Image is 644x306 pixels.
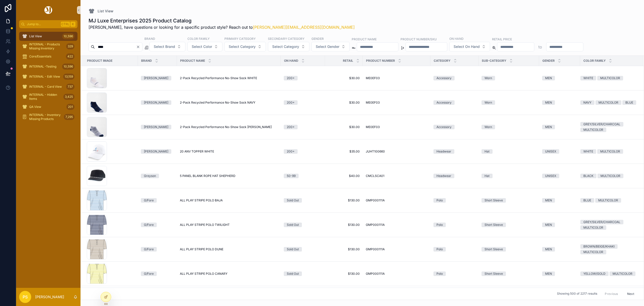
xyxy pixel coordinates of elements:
a: INTERNAL -Testing10,596 [19,62,77,71]
a: Worn [481,125,536,129]
a: INTERNAL - Card View737 [19,82,77,91]
div: 7,295 [64,114,74,120]
span: [PERSON_NAME], have questions or looking for a specific product style? Reach out to [89,24,355,30]
span: Sub-Category [482,59,506,63]
span: 5 PANEL BLANK ROPE HAT SHEPHERD [180,174,235,178]
span: INTERNAL - Hidden Items [29,93,61,101]
a: INTERNAL - Inventory Missing Products7,295 [19,112,77,121]
div: [PERSON_NAME] [144,149,168,154]
div: Worn [485,125,492,129]
div: YELLOW/GOLD [583,271,606,276]
a: MEN [542,125,577,129]
div: MULTICOLOR [583,250,603,254]
div: NAVY [583,100,591,105]
div: Short Sleeve [485,247,503,252]
span: K [71,22,75,26]
div: GREY/SILVER/CHARCOAL [583,220,620,224]
a: ME0EF03 [366,101,427,105]
span: PS [23,294,28,300]
div: G/Fore [144,247,154,252]
a: GMP000111A [366,247,427,251]
a: Sold Out [284,247,322,252]
span: Select Color [192,44,212,49]
a: $40.00 [328,174,360,178]
span: ALL PLAY STRIPE POLO DUNE [180,247,223,251]
div: Greyson [144,174,156,178]
a: ALL PLAY STRIPE POLO CANARY [180,272,278,276]
div: 200+ [287,125,295,129]
span: Select Category [272,44,299,49]
a: 2-Pack Recycled Performance No-Show Sock WHITE [180,76,278,80]
div: 3,425 [63,94,74,100]
span: Select Gender [316,44,339,49]
a: GMP000111A [366,272,427,276]
label: Gender [311,36,324,41]
a: MEN [542,100,577,105]
div: BLUE [583,198,591,203]
div: MULTICOLOR [600,76,620,80]
a: NAVYMULTICOLORBLUE [580,100,637,105]
div: UNISEX [545,149,556,154]
button: Next [624,290,638,298]
span: INTERNAL - Inventory Missing Products [29,113,62,121]
a: BLACKMULTICOLOR [580,174,637,178]
span: 20 ANV TOPPER WHITE [180,149,214,154]
a: MEN [542,271,577,276]
span: GMP000111A [366,272,385,276]
a: G/Fore [141,198,174,203]
div: Accessory [436,100,452,105]
a: [PERSON_NAME] [141,149,174,154]
a: Polo [433,223,475,227]
span: Product Name [180,59,205,63]
div: G/Fore [144,271,154,276]
span: List View [29,34,42,38]
a: INTERNAL - Edit View13,159 [19,72,77,81]
a: GREY/SILVER/CHARCOALMULTICOLOR [580,122,637,132]
a: Worn [481,76,536,80]
div: 200+ [287,100,295,105]
a: UNISEX [542,174,577,178]
span: Product Image [87,59,112,63]
span: QA View [29,105,41,109]
a: Sold Out [284,223,322,227]
span: Showing 500 of 2217 results [557,292,597,296]
label: Product Name [352,37,377,41]
a: G/Fore [141,271,174,276]
div: 201 [66,104,74,110]
div: Sold Out [287,223,299,227]
a: G/Fore [141,247,174,252]
span: INTERNAL - Products Missing Inventory [29,42,64,50]
a: ALL PLAY STRIPE POLO TWILIGHT [180,223,278,227]
div: 737 [66,84,74,90]
a: Headwear [433,149,475,154]
a: Headwear [433,174,475,178]
div: WHITE [583,76,593,80]
span: Gender [542,59,555,63]
span: Select Category [229,44,256,49]
span: GMP000111A [366,247,385,251]
div: Sold Out [287,271,299,276]
span: $30.00 [328,101,360,105]
a: Polo [433,247,475,252]
span: INTERNAL -Testing [29,65,56,69]
span: On Hand [284,59,298,63]
span: Retail [343,59,353,63]
a: Short Sleeve [481,198,536,203]
a: 5 PANEL BLANK ROPE HAT SHEPHERD [180,174,278,178]
span: JUHT100660 [366,149,385,154]
span: $35.00 [328,149,360,154]
span: $130.00 [328,247,360,251]
div: Short Sleeve [485,271,503,276]
div: 200+ [287,149,295,154]
a: Polo [433,198,475,203]
a: Core/Essentials422 [19,52,77,61]
div: Hat [485,174,490,178]
span: Category [434,59,451,63]
span: ALL PLAY STRIPE POLO TWILIGHT [180,223,230,227]
div: scrollable content [16,28,80,128]
a: BROWN/BEIGE/KHAKIMULTICOLOR [580,244,637,254]
button: Select Button [149,42,185,51]
h1: MJ Luxe Enterprises 2025 Product Catalog [89,17,355,24]
span: $130.00 [328,272,360,276]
